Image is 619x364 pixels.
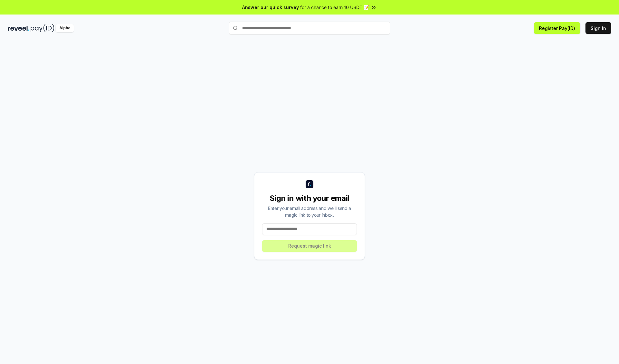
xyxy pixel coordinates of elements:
img: pay_id [31,24,54,32]
span: for a chance to earn 10 USDT 📝 [300,4,369,11]
div: Alpha [56,24,74,32]
div: Enter your email address and we’ll send a magic link to your inbox. [262,205,357,218]
div: Sign in with your email [262,193,357,203]
span: Answer our quick survey [242,4,299,11]
img: logo_small [306,180,313,188]
button: Sign In [585,22,611,34]
img: reveel_dark [8,24,29,32]
button: Register Pay(ID) [534,22,580,34]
